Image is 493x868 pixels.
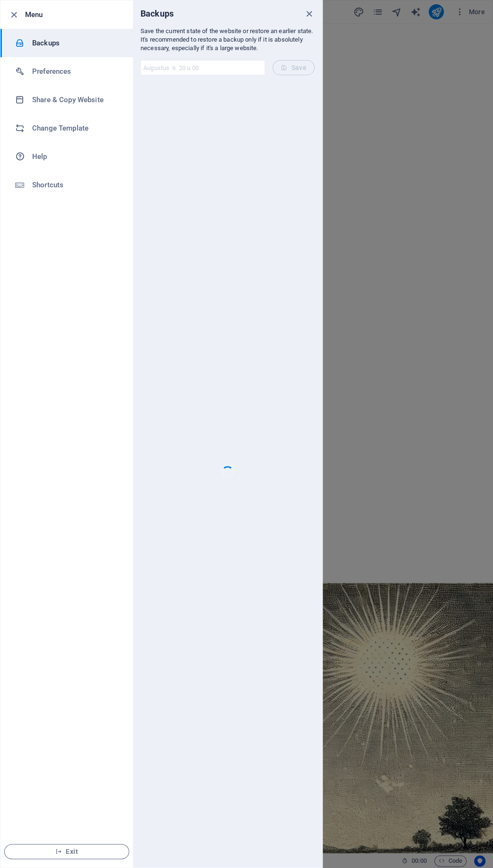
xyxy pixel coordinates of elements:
[32,94,120,105] h6: Share & Copy Website
[303,8,315,19] button: close
[141,60,265,75] input: Enter a name for a new backup (optional)
[32,123,120,134] h6: Change Template
[4,844,129,859] button: Exit
[12,848,121,855] span: Exit
[32,151,120,162] h6: Help
[141,8,174,19] h6: Backups
[32,37,120,49] h6: Backups
[32,66,120,77] h6: Preferences
[141,27,315,53] p: Save the current state of the website or restore an earlier state. It's recommended to restore a ...
[25,9,125,20] h6: Menu
[32,179,120,191] h6: Shortcuts
[0,142,133,171] a: Help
